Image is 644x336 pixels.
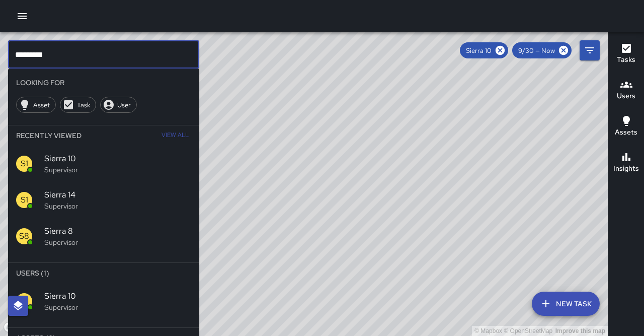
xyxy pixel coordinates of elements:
[608,73,644,109] button: Users
[8,182,199,218] div: S1Sierra 14Supervisor
[28,101,55,109] span: Asset
[613,163,639,174] h6: Insights
[615,127,637,138] h6: Assets
[21,158,28,170] p: S1
[8,283,199,319] div: S1Sierra 10Supervisor
[8,218,199,254] div: S8Sierra 8Supervisor
[608,36,644,73] button: Tasks
[112,101,136,109] span: User
[8,125,199,146] li: Recently Viewed
[44,237,191,247] p: Supervisor
[16,97,56,113] div: Asset
[608,145,644,181] button: Insights
[60,97,96,113] div: Task
[617,91,635,102] h6: Users
[580,40,600,60] button: Filters
[44,153,191,165] span: Sierra 10
[100,97,137,113] div: User
[162,127,189,144] span: View All
[512,46,561,55] span: 9/30 — Now
[71,101,96,109] span: Task
[44,225,191,237] span: Sierra 8
[44,165,191,175] p: Supervisor
[8,146,199,182] div: S1Sierra 10Supervisor
[8,263,199,283] li: Users (1)
[159,125,191,146] button: View All
[460,42,508,58] div: Sierra 10
[21,194,28,206] p: S1
[44,189,191,201] span: Sierra 14
[532,292,600,316] button: New Task
[460,46,498,55] span: Sierra 10
[44,201,191,211] p: Supervisor
[617,54,635,65] h6: Tasks
[44,290,191,302] span: Sierra 10
[19,230,29,242] p: S8
[8,73,199,93] li: Looking For
[608,109,644,145] button: Assets
[44,302,191,312] p: Supervisor
[512,42,572,58] div: 9/30 — Now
